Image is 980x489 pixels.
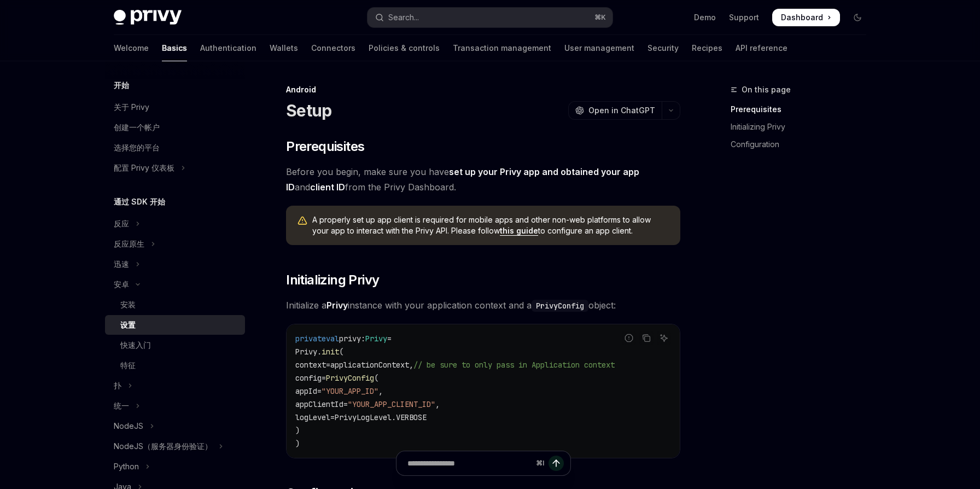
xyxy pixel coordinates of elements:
span: private [295,334,326,344]
span: appId [295,386,317,396]
span: = [343,399,348,409]
a: 快速入门 [105,335,245,355]
span: ( [339,347,343,357]
span: privy: [339,334,365,344]
font: 迅速 [114,259,129,269]
span: = [387,334,392,344]
span: // be sure to only pass in Application context [413,360,615,370]
button: 切换 Swift 部分 [105,254,245,274]
span: Prerequisites [286,138,364,155]
a: this guide [500,226,538,236]
font: Python [114,462,139,471]
span: ) [295,426,300,435]
button: Open search [367,8,612,27]
font: 配置 Privy 仪表板 [114,163,174,172]
span: Initializing Privy [286,271,379,289]
a: 特征 [105,356,245,375]
span: Initialize a instance with your application context and a object: [286,298,680,313]
button: 切换 Flutter 部分 [105,376,245,395]
font: 安卓 [114,280,129,289]
span: A properly set up app client is required for mobile apps and other non-web platforms to allow you... [312,214,669,236]
a: Initializing Privy [731,118,875,136]
img: dark logo [114,10,182,25]
span: ( [374,373,378,383]
a: Basics [162,35,187,61]
button: Toggle dark mode [849,9,866,26]
span: config [295,373,322,383]
font: 安装 [120,300,136,309]
span: logLevel [295,412,330,422]
input: Ask a question... [407,451,532,475]
button: 切换 Unity 部分 [105,396,245,416]
span: , [378,386,383,396]
font: 快速入门 [120,340,151,350]
font: 特征 [120,360,136,370]
a: 安装 [105,295,245,315]
font: 反应原生 [114,239,144,248]
button: Ask AI [657,331,671,345]
span: Dashboard [781,12,823,23]
button: 切换配置 Privy 仪表板部分 [105,158,245,178]
a: User management [564,35,634,61]
button: 切换 React Native 部分 [105,234,245,254]
button: Send message [549,456,564,471]
span: = [317,386,322,396]
a: Prerequisites [731,101,875,118]
a: Demo [694,12,716,23]
span: = [326,360,330,370]
span: On this page [742,83,791,96]
span: = [330,412,335,422]
font: NodeJS [114,421,143,430]
font: 开始 [114,80,129,90]
a: Recipes [692,35,722,61]
span: Before you begin, make sure you have and from the Privy Dashboard. [286,164,680,195]
font: NodeJS（服务器身份验证） [114,441,212,451]
font: 关于 Privy [114,102,149,112]
span: = [322,373,326,383]
a: Welcome [114,35,149,61]
button: 切换 NodeJS（服务器身份验证）部分 [105,436,245,456]
a: Configuration [731,136,875,153]
span: Open in ChatGPT [588,105,655,116]
span: PrivyConfig [326,373,374,383]
span: context [295,360,326,370]
div: Search... [388,11,419,24]
a: Dashboard [772,9,840,26]
font: 扑 [114,381,121,390]
h1: Setup [286,101,331,120]
a: Support [729,12,759,23]
svg: Warning [297,216,308,226]
button: 切换 React 部分 [105,214,245,234]
span: Privy [365,334,387,344]
a: Security [647,35,679,61]
span: Privy. [295,347,322,357]
button: Report incorrect code [622,331,636,345]
font: 创建一个帐户 [114,123,160,132]
span: appClientId [295,399,343,409]
span: , [435,399,440,409]
a: 创建一个帐户 [105,118,245,137]
span: val [326,334,339,344]
div: Android [286,84,680,95]
a: Policies & controls [369,35,440,61]
font: 通过 SDK 开始 [114,197,165,206]
button: Open in ChatGPT [568,101,662,120]
span: PrivyLogLevel.VERBOSE [335,412,427,422]
a: Wallets [270,35,298,61]
a: 选择您的平台 [105,138,245,158]
font: 选择您的平台 [114,143,160,152]
code: PrivyConfig [532,300,588,312]
span: "YOUR_APP_CLIENT_ID" [348,399,435,409]
a: 设置 [105,315,245,335]
button: 切换 NodeJS 部分 [105,416,245,436]
button: Copy the contents from the code block [639,331,654,345]
span: init [322,347,339,357]
button: 切换 Python 部分 [105,457,245,476]
span: ) [295,439,300,449]
a: 关于 Privy [105,97,245,117]
font: 反应 [114,219,129,228]
span: "YOUR_APP_ID" [322,386,378,396]
span: ⌘ K [594,13,606,22]
span: applicationContext, [330,360,413,370]
button: 切换 Android 部分 [105,275,245,294]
